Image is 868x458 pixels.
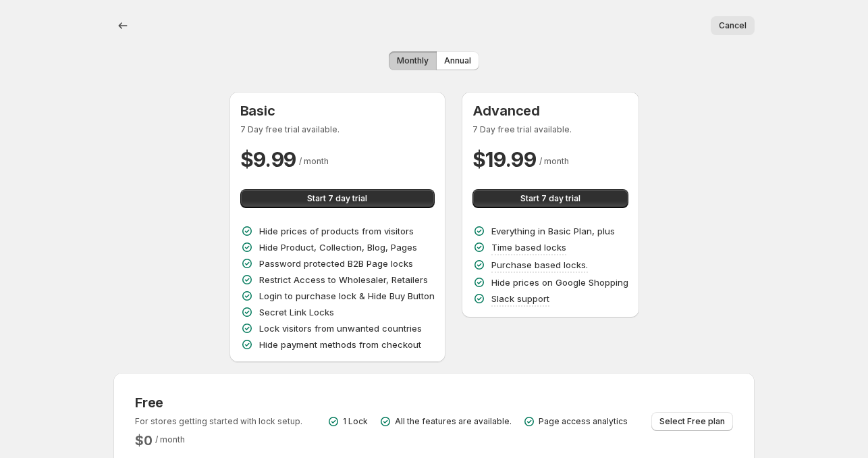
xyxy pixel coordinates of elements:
p: Purchase based locks. [491,258,588,272]
p: Hide prices on Google Shopping [491,276,628,289]
h3: Advanced [472,103,628,119]
h3: Free [135,395,302,411]
p: Lock visitors from unwanted countries [259,322,422,335]
button: Annual [436,51,479,70]
p: All the features are available. [395,416,512,427]
span: Select Free plan [659,416,725,427]
h2: $ 0 [135,432,153,449]
button: Back [113,16,132,35]
span: / month [539,156,569,166]
span: / month [299,156,329,166]
p: Hide Product, Collection, Blog, Pages [259,240,417,254]
span: Start 7 day trial [307,193,367,204]
p: Password protected B2B Page locks [259,257,413,270]
p: Restrict Access to Wholesaler, Retailers [259,273,428,286]
p: 7 Day free trial available. [240,124,435,135]
span: / month [155,434,185,444]
h2: $ 19.99 [472,146,537,173]
p: 1 Lock [343,416,368,427]
button: Cancel [711,16,755,35]
span: Cancel [719,20,747,31]
button: Start 7 day trial [240,189,435,208]
p: Hide payment methods from checkout [259,338,421,351]
p: Everything in Basic Plan, plus [491,224,615,238]
p: Slack support [491,292,549,305]
p: Secret Link Locks [259,305,334,319]
button: Select Free plan [651,412,733,431]
p: Login to purchase lock & Hide Buy Button [259,289,435,303]
p: Page access analytics [539,416,628,427]
button: Monthly [389,51,437,70]
p: 7 Day free trial available. [472,124,628,135]
p: Hide prices of products from visitors [259,224,414,238]
h3: Basic [240,103,435,119]
span: Annual [444,55,471,66]
span: Start 7 day trial [520,193,580,204]
button: Start 7 day trial [472,189,628,208]
h2: $ 9.99 [240,146,297,173]
span: Monthly [397,55,429,66]
p: For stores getting started with lock setup. [135,416,302,427]
p: Time based locks [491,240,566,254]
